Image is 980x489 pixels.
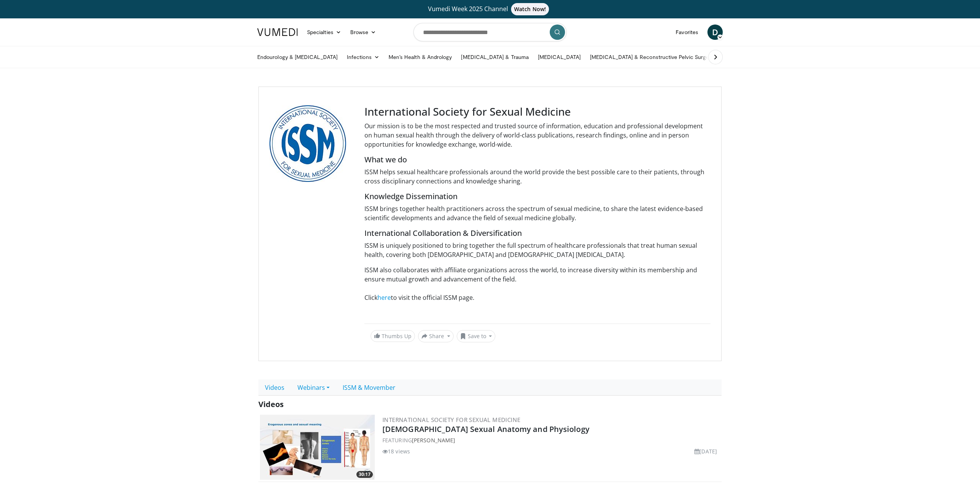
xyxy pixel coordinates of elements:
a: here [377,293,391,302]
img: VuMedi Logo [257,28,298,36]
h3: International Society for Sexual Medicine [364,105,710,118]
a: Specialties [302,25,346,40]
p: ISSM is uniquely positioned to bring together the full spectrum of healthcare professionals that ... [364,241,710,259]
li: 18 views [382,447,410,455]
a: Webinars [291,379,336,396]
h5: What we do [364,155,710,164]
span: o be the most respected and trusted source of information, education and professional development... [364,122,703,149]
h5: Knowledge Dissemination [364,192,710,201]
a: [MEDICAL_DATA] & Trauma [456,49,533,65]
a: [PERSON_NAME] [412,437,455,444]
span: Videos [258,399,284,409]
a: [DEMOGRAPHIC_DATA] Sexual Anatomy and Physiology [382,424,590,434]
p: ISSM helps sexual healthcare professionals around the world provide the best possible care to the... [364,167,710,186]
span: Watch Now! [511,3,549,15]
div: FEATURING [382,436,720,444]
a: International Society for Sexual Medicine [382,416,520,424]
a: [MEDICAL_DATA] [533,49,585,65]
a: Browse [346,25,381,40]
a: ISSM & Movember [336,379,402,396]
a: D [707,25,723,40]
a: Vumedi Week 2025 ChannelWatch Now! [258,3,722,15]
h5: International Collaboration & Diversification [364,229,710,238]
a: 30:17 [260,415,375,480]
a: Thumbs Up [371,330,415,342]
a: Endourology & [MEDICAL_DATA] [253,49,342,65]
li: [DATE] [694,447,717,455]
a: Favorites [671,25,703,40]
p: ISSM also collaborates with affiliate organizations across the world, to increase diversity withi... [364,265,710,302]
img: 5060e06b-12a3-4d16-a3eb-0fca2867665a.300x170_q85_crop-smart_upscale.jpg [260,415,375,480]
p: Our mission is t [364,121,710,149]
a: Infections [342,49,384,65]
button: Share [418,330,454,342]
a: Men’s Health & Andrology [384,49,457,65]
a: [MEDICAL_DATA] & Reconstructive Pelvic Surgery [585,49,718,65]
a: Videos [258,379,291,396]
span: 30:17 [356,471,373,478]
input: Search topics, interventions [413,23,567,41]
p: ISSM brings together health practitioners across the spectrum of sexual medicine, to share the la... [364,204,710,222]
button: Save to [457,330,496,342]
